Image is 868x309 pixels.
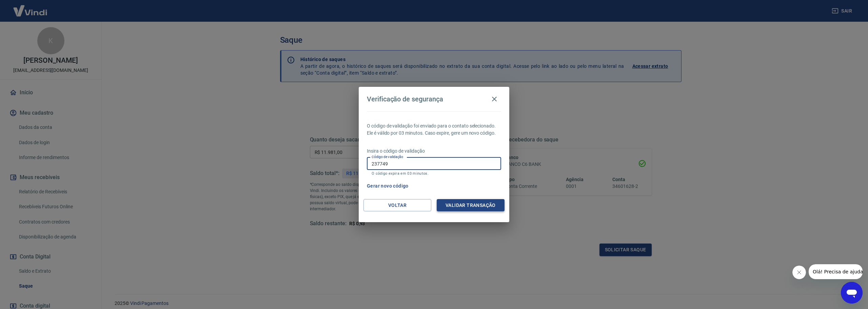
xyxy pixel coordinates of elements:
span: Olá! Precisa de ajuda? [4,5,57,10]
h4: Verificação de segurança [367,95,443,103]
p: O código expira em 03 minutos. [372,171,496,176]
iframe: Mensagem da empresa [809,264,863,279]
button: Voltar [363,199,431,212]
p: Insira o código de validação [367,148,501,155]
button: Gerar novo código [364,180,411,192]
iframe: Fechar mensagem [792,266,806,279]
label: Código de validação [372,154,403,159]
iframe: Botão para abrir a janela de mensagens [841,282,863,304]
button: Validar transação [437,199,505,212]
p: O código de validação foi enviado para o contato selecionado. Ele é válido por 03 minutos. Caso e... [367,122,501,137]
